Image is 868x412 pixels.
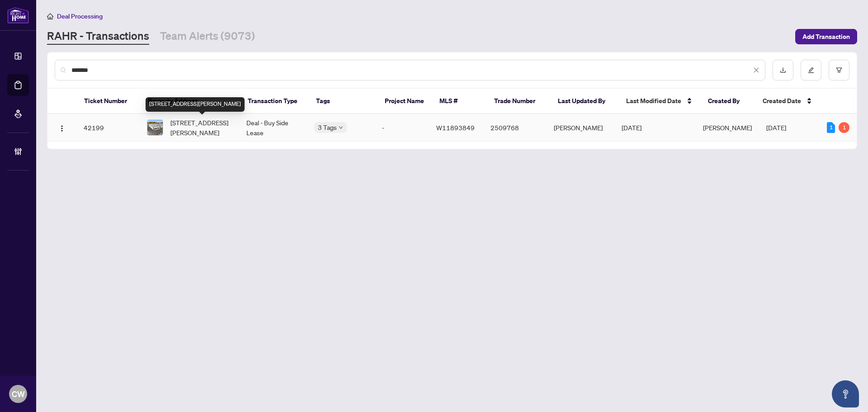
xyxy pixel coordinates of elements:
span: Add Transaction [802,29,850,44]
span: down [339,125,343,130]
span: CW [12,388,25,400]
button: filter [829,60,849,81]
button: Open asap [832,380,859,407]
th: Created Date [755,89,819,114]
span: download [780,67,786,73]
span: W11893849 [436,123,475,132]
button: Logo [55,120,69,135]
th: Last Updated By [551,89,619,114]
div: [STREET_ADDRESS][PERSON_NAME] [146,97,245,112]
span: home [47,13,53,19]
th: MLS # [432,89,487,114]
button: edit [801,60,821,81]
span: 3 Tags [318,122,337,133]
a: Team Alerts (9073) [160,28,255,45]
span: edit [808,67,814,73]
img: Logo [58,125,66,132]
td: 2509768 [483,114,547,142]
button: Add Transaction [795,29,857,44]
span: Deal Processing [57,12,103,20]
span: [DATE] [766,123,786,132]
a: RAHR - Transactions [47,28,149,45]
th: Trade Number [487,89,551,114]
th: Created By [701,89,755,114]
button: download [773,60,793,81]
img: thumbnail-img [147,120,163,135]
div: 1 [839,122,849,133]
td: [PERSON_NAME] [547,114,614,142]
td: - [375,114,429,142]
th: Transaction Type [241,89,309,114]
th: Project Name [377,89,432,114]
td: 42199 [76,114,140,142]
td: Deal - Buy Side Lease [239,114,307,142]
span: [PERSON_NAME] [703,123,752,132]
span: [DATE] [622,123,642,132]
span: close [753,67,759,73]
span: Last Modified Date [626,96,681,106]
th: Last Modified Date [619,89,701,114]
span: [STREET_ADDRESS][PERSON_NAME] [170,118,232,137]
img: logo [7,7,29,24]
span: Created Date [763,96,801,106]
span: filter [836,67,842,73]
th: Property Address [141,89,241,114]
div: 1 [827,122,835,133]
th: Ticket Number [77,89,141,114]
th: Tags [309,89,377,114]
